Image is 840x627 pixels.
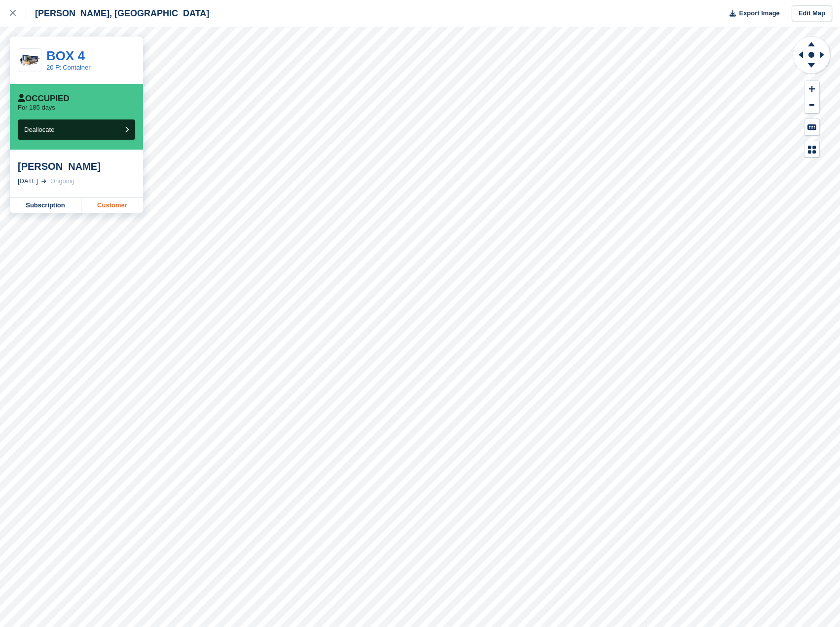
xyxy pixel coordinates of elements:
img: 20-ft-container%20(39).jpg [18,52,41,69]
button: Zoom In [804,81,819,97]
p: For 185 days [18,104,55,112]
button: Export Image [724,5,780,22]
button: Map Legend [804,141,819,157]
img: arrow-right-light-icn-cde0832a797a2874e46488d9cf13f60e5c3a73dbe684e267c42b8395dfbc2abf.svg [41,179,46,183]
div: [PERSON_NAME] [18,160,135,172]
div: Ongoing [50,176,74,186]
button: Keyboard Shortcuts [804,119,819,135]
a: 20 Ft Container [46,64,91,71]
div: [DATE] [18,176,38,186]
a: Subscription [10,197,81,213]
button: Zoom Out [804,97,819,114]
span: Deallocate [24,126,54,133]
a: Edit Map [792,5,832,22]
a: BOX 4 [46,48,85,63]
span: Export Image [739,8,779,18]
div: [PERSON_NAME], [GEOGRAPHIC_DATA] [26,7,209,19]
a: Customer [81,197,143,213]
button: Deallocate [18,119,135,140]
div: Occupied [18,94,70,104]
